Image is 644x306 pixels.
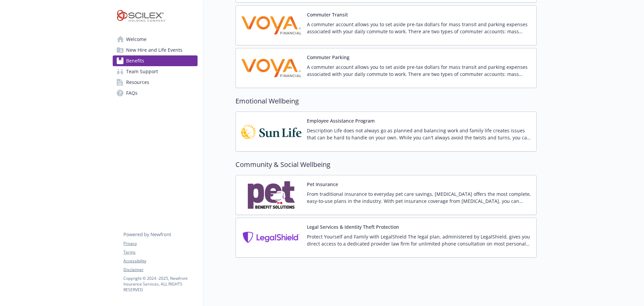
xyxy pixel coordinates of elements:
[113,66,198,77] a: Team Support
[307,127,531,141] p: Description Life does not always go as planned and balancing work and family life creates issues ...
[123,249,197,255] a: Terms
[241,223,302,252] img: Legal Shield carrier logo
[126,55,144,66] span: Benefits
[126,34,147,45] span: Welcome
[235,160,537,170] h2: Community & Social Wellbeing
[307,190,531,205] p: From traditional insurance to everyday pet care savings, [MEDICAL_DATA] offers the most complete,...
[113,88,198,98] a: FAQs
[126,45,182,55] span: New Hire and Life Events
[307,223,399,230] button: Legal Services & Identity Theft Protection
[126,88,138,98] span: FAQs
[235,96,537,106] h2: Emotional Wellbeing
[113,45,198,55] a: New Hire and Life Events
[307,233,531,247] p: Protect Yourself and Family with LegalShield The legal plan, administered by LegalShield, gives y...
[241,117,302,146] img: Sun Life Financial carrier logo
[241,54,302,82] img: Voya Financial carrier logo
[307,11,348,18] button: Commuter Transit
[123,241,197,247] a: Privacy
[123,258,197,264] a: Accessibility
[307,181,338,188] button: Pet Insurance
[126,77,149,88] span: Resources
[307,21,531,35] p: A commuter account allows you to set aside pre-tax dollars for mass transit and parking expenses ...
[113,55,198,66] a: Benefits
[307,63,531,78] p: A commuter account allows you to set aside pre-tax dollars for mass transit and parking expenses ...
[113,34,198,45] a: Welcome
[241,181,302,209] img: Pet Benefit Solutions carrier logo
[307,54,350,61] button: Commuter Parking
[123,275,197,293] p: Copyright © 2024 - 2025 , Newfront Insurance Services, ALL RIGHTS RESERVED
[126,66,158,77] span: Team Support
[241,11,302,40] img: Voya Financial carrier logo
[113,77,198,88] a: Resources
[123,267,197,273] a: Disclaimer
[307,117,375,124] button: Employee Assistance Program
